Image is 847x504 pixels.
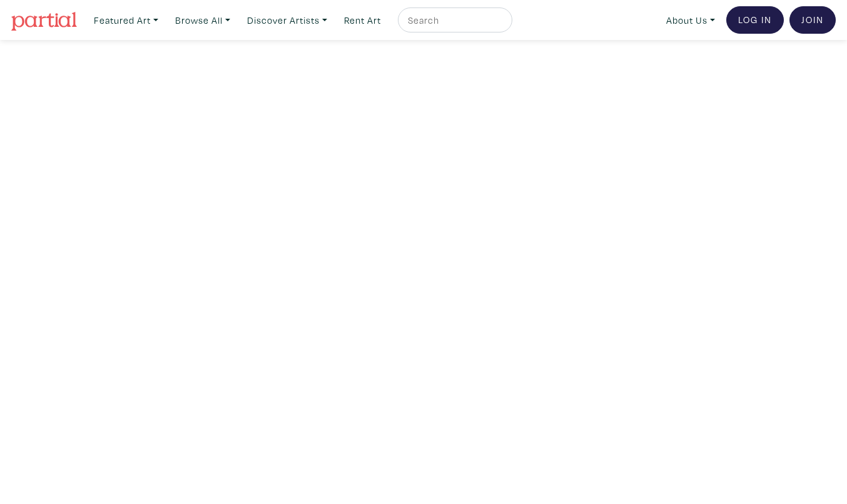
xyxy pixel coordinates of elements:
a: Rent Art [338,7,387,33]
a: Join [789,6,836,34]
a: Featured Art [88,7,164,33]
a: Log In [726,6,784,34]
input: Search [407,12,500,28]
a: About Us [661,7,721,33]
a: Discover Artists [241,7,333,33]
a: Browse All [170,7,236,33]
